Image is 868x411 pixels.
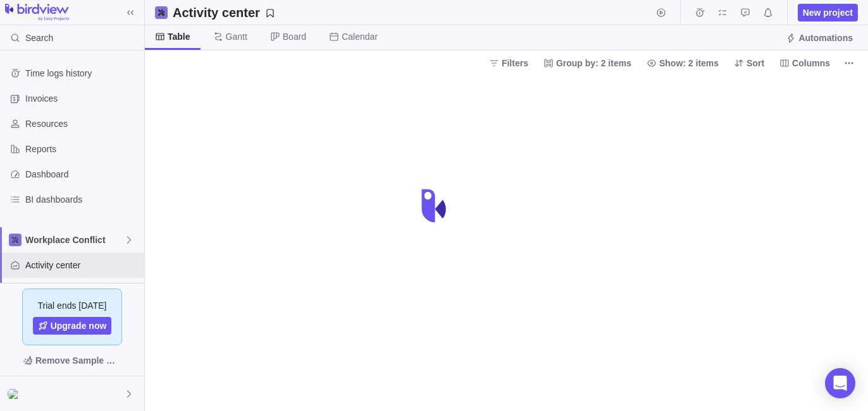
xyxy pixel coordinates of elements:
[25,67,139,80] span: Time logs history
[173,4,260,21] h2: Activity center
[652,4,670,21] span: Start timer
[736,4,754,21] span: Approval requests
[691,9,709,20] a: Time logs
[33,317,112,335] a: Upgrade now
[168,30,190,43] span: Table
[25,234,124,246] span: Workplace Conflict
[659,57,719,69] span: Show: 2 items
[409,181,459,231] div: loading
[803,6,853,19] span: New project
[798,4,858,21] span: New project
[10,350,134,371] span: Remove Sample Data
[781,29,858,47] span: Automations
[736,9,754,20] a: Approval requests
[25,259,139,271] span: Activity center
[25,168,139,181] span: Dashboard
[35,353,121,368] span: Remove Sample Data
[25,32,53,44] span: Search
[226,30,247,43] span: Gantt
[774,54,835,72] span: Columns
[714,9,731,20] a: My assignments
[502,57,528,69] span: Filters
[642,54,724,72] span: Show: 2 items
[25,193,139,206] span: BI dashboards
[759,9,777,20] a: Notifications
[538,54,636,72] span: Group by: 2 items
[283,30,306,43] span: Board
[8,386,23,402] div: Nancy Brommell
[8,389,23,399] img: Show
[691,4,709,21] span: Time logs
[747,57,764,69] span: Sort
[25,117,139,130] span: Resources
[825,368,855,398] div: Open Intercom Messenger
[51,319,107,332] span: Upgrade now
[714,4,731,21] span: My assignments
[25,143,139,155] span: Reports
[798,32,853,44] span: Automations
[38,299,107,312] span: Trial ends [DATE]
[840,54,858,72] span: More actions
[556,57,631,69] span: Group by: 2 items
[342,30,378,43] span: Calendar
[168,4,280,21] span: Save your current layout and filters as a View
[5,4,69,21] img: logo
[792,57,830,69] span: Columns
[484,54,533,72] span: Filters
[25,92,139,105] span: Invoices
[759,4,777,21] span: Notifications
[729,54,769,72] span: Sort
